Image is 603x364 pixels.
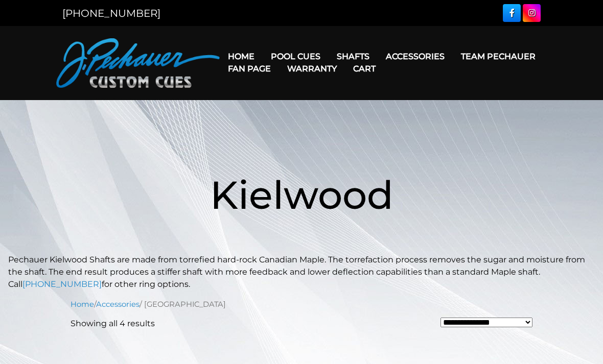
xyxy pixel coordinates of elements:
a: [PHONE_NUMBER] [62,7,160,19]
a: Accessories [378,43,453,69]
a: Accessories [96,300,140,309]
a: Home [71,300,94,309]
p: Pechauer Kielwood Shafts are made from torrefied hard-rock Canadian Maple. The torrefaction proce... [8,254,595,290]
a: Pool Cues [263,43,329,69]
a: Fan Page [220,56,279,82]
a: Team Pechauer [453,43,544,69]
img: Pechauer Custom Cues [56,38,220,88]
span: Kielwood [210,171,393,219]
a: Cart [345,56,384,82]
a: Home [220,43,263,69]
a: Warranty [279,56,345,82]
select: Shop order [440,318,532,327]
a: Shafts [329,43,378,69]
p: Showing all 4 results [71,318,155,330]
nav: Breadcrumb [71,299,532,310]
a: [PHONE_NUMBER] [22,279,102,289]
